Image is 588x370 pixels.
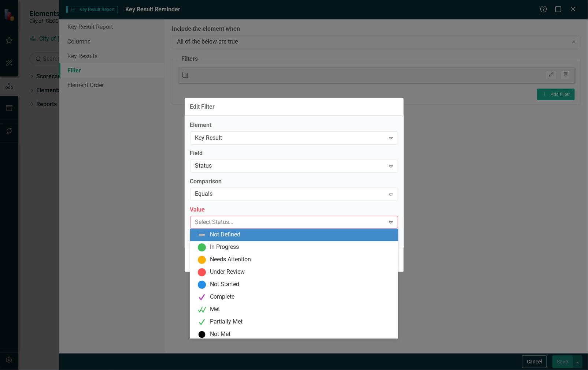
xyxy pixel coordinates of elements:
div: Complete [210,293,234,301]
div: Met [210,305,220,314]
img: Needs Attention [197,255,206,264]
label: Comparison [190,177,398,186]
div: In Progress [210,243,239,251]
div: Status [195,162,385,171]
div: Not Defined [210,231,240,239]
img: Complete [197,293,206,302]
div: Not Started [210,280,239,289]
div: Key Result [195,134,385,142]
div: Edit Filter [190,104,215,110]
img: Met [197,305,206,314]
div: Partially Met [210,318,243,326]
label: Field [190,149,398,158]
div: Needs Attention [210,255,251,264]
img: Under Review [197,268,206,277]
img: In Progress [197,243,206,252]
img: Not Defined [197,231,206,239]
img: Not Started [197,280,206,289]
div: Not Met [210,330,230,339]
div: Equals [195,190,385,198]
label: Value [190,206,398,214]
div: Under Review [210,268,245,276]
img: Not Met [197,330,206,339]
img: Partially Met [197,318,206,326]
label: Element [190,121,398,130]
